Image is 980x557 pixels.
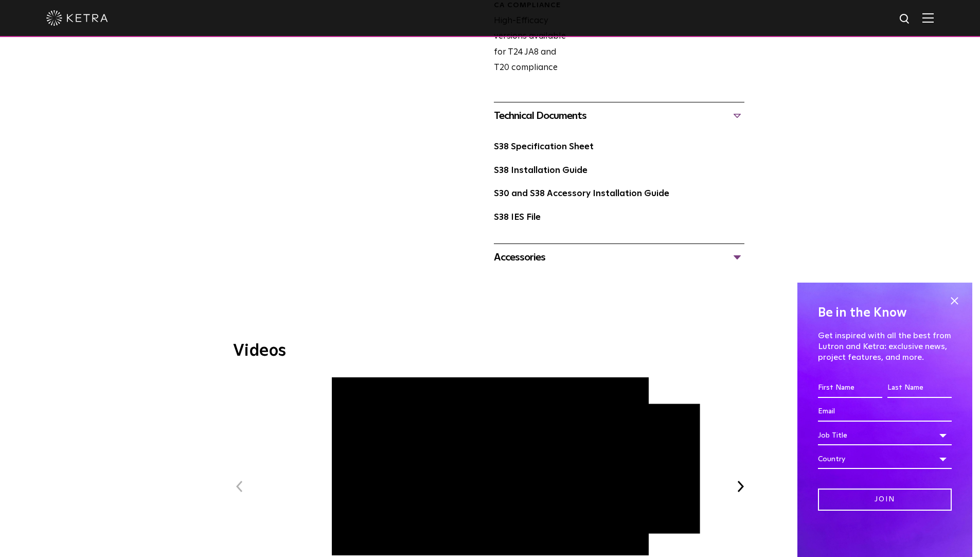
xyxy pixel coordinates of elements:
[818,489,952,511] input: Join
[818,449,952,469] div: Country
[494,249,744,266] div: Accessories
[494,213,541,222] a: S38 IES File
[494,143,594,151] a: S38 Specification Sheet
[494,189,669,198] a: S30 and S38 Accessory Installation Guide
[818,330,952,362] p: Get inspired with all the best from Lutron and Ketra: exclusive news, project features, and more.
[818,378,882,398] input: First Name
[887,378,952,398] input: Last Name
[818,303,952,323] h4: Be in the Know
[486,1,572,76] div: High-Efficacy versions available for T24 JA8 and T20 compliance
[734,480,747,493] button: Next
[899,13,912,26] img: search icon
[494,108,744,124] div: Technical Documents
[818,402,952,422] input: Email
[494,166,587,175] a: S38 Installation Guide
[922,13,934,23] img: Hamburger%20Nav.svg
[233,343,747,359] h3: Videos
[233,480,246,493] button: Previous
[46,10,108,26] img: ketra-logo-2019-white
[818,426,952,445] div: Job Title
